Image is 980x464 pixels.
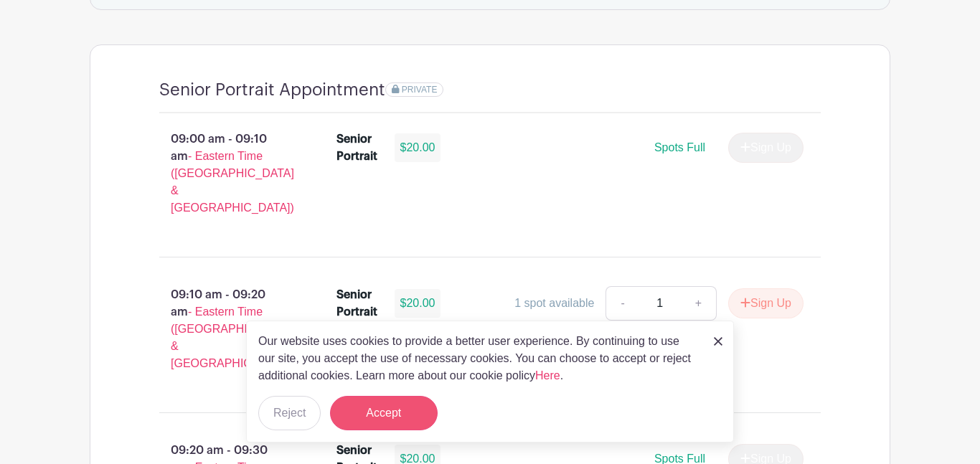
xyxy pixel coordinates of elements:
[606,286,639,321] a: -
[258,333,699,384] p: Our website uses cookies to provide a better user experience. By continuing to use our site, you ...
[258,396,321,430] button: Reject
[514,295,594,312] div: 1 spot available
[395,133,441,162] div: $20.00
[330,396,438,430] button: Accept
[159,80,385,100] h4: Senior Portrait Appointment
[395,289,441,318] div: $20.00
[535,369,560,382] a: Here
[654,141,705,153] span: Spots Full
[681,286,717,321] a: +
[336,286,377,321] div: Senior Portrait
[136,125,314,222] p: 09:00 am - 09:10 am
[136,280,314,378] p: 09:10 am - 09:20 am
[171,306,294,369] span: - Eastern Time ([GEOGRAPHIC_DATA] & [GEOGRAPHIC_DATA])
[171,150,294,214] span: - Eastern Time ([GEOGRAPHIC_DATA] & [GEOGRAPHIC_DATA])
[336,131,377,165] div: Senior Portrait
[714,337,722,346] img: close_button-5f87c8562297e5c2d7936805f587ecaba9071eb48480494691a3f1689db116b3.svg
[728,288,804,318] button: Sign Up
[402,85,438,95] span: PRIVATE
